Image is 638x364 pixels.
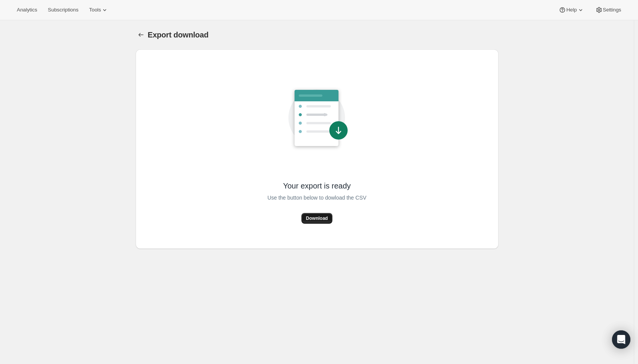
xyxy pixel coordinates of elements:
[283,181,351,191] span: Your export is ready
[148,31,209,39] span: Export download
[591,5,626,15] button: Settings
[612,330,630,349] div: Open Intercom Messenger
[267,193,366,202] span: Use the button below to dowload the CSV
[48,7,78,13] span: Subscriptions
[43,5,83,15] button: Subscriptions
[84,5,113,15] button: Tools
[301,213,332,224] button: Download
[89,7,101,13] span: Tools
[566,7,576,13] span: Help
[306,215,328,221] span: Download
[17,7,37,13] span: Analytics
[603,7,621,13] span: Settings
[12,5,42,15] button: Analytics
[136,29,146,40] button: Export download
[554,5,589,15] button: Help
